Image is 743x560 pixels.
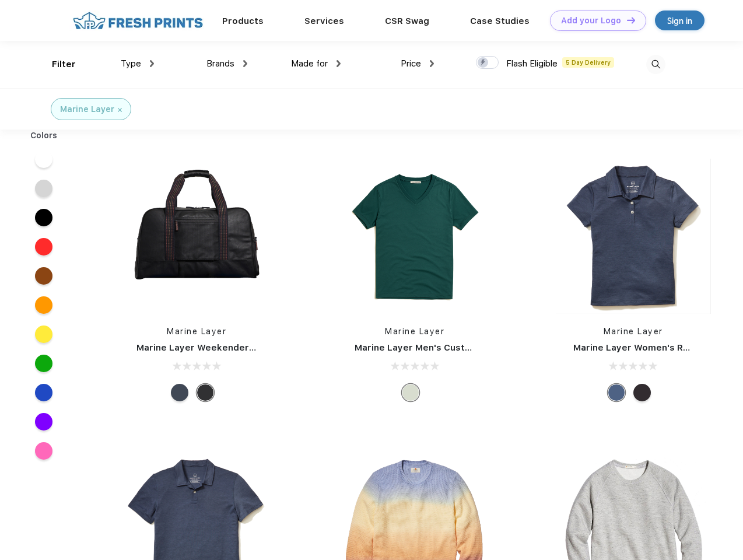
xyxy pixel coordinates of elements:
span: Brands [206,58,234,69]
img: filter_cancel.svg [118,108,122,112]
a: Sign in [655,10,705,30]
div: Navy [608,384,625,401]
span: 5 Day Delivery [562,57,614,68]
span: Made for [291,58,328,69]
img: dropdown.png [150,60,154,67]
img: desktop_search.svg [646,55,665,74]
span: Flash Eligible [506,58,558,69]
img: DT [627,17,635,23]
a: Marine Layer Weekender Bag [136,342,268,353]
img: func=resize&h=266 [337,159,492,314]
div: Colors [22,129,66,142]
img: dropdown.png [337,60,341,67]
a: Services [304,16,344,26]
span: Type [121,58,141,69]
div: Marine Layer [60,103,114,116]
div: Black [633,384,651,401]
div: Navy [171,384,188,401]
a: CSR Swag [385,16,429,26]
div: Phantom [197,384,214,401]
a: Marine Layer Men's Custom Dyed Signature V-Neck [355,342,586,353]
img: fo%20logo%202.webp [69,10,206,31]
img: dropdown.png [243,60,247,67]
a: Products [222,16,264,26]
a: Marine Layer [167,327,226,336]
div: Sign in [667,14,692,27]
div: Any Color [402,384,419,401]
img: dropdown.png [430,60,434,67]
a: Marine Layer [385,327,444,336]
img: func=resize&h=266 [556,159,711,314]
a: Marine Layer [604,327,663,336]
img: func=resize&h=266 [119,159,274,314]
div: Filter [52,58,76,71]
span: Price [401,58,421,69]
div: Add your Logo [561,16,621,26]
